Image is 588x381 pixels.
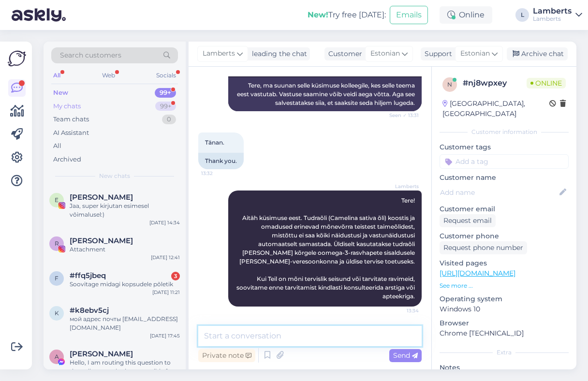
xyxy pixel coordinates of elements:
div: Web [100,69,117,82]
p: Customer phone [440,231,569,241]
span: k [55,309,59,317]
div: мой адрес почты [EMAIL_ADDRESS][DOMAIN_NAME] [70,315,180,332]
div: Attachment [70,245,180,254]
p: Browser [440,318,569,328]
div: Archived [53,155,81,164]
p: Visited pages [440,258,569,268]
span: Lamberts [203,48,235,59]
div: Request phone number [440,241,527,254]
div: Hello, I am routing this question to the colleague who is responsible for this topic. The reply m... [70,358,180,376]
div: My chats [53,102,81,111]
div: L [515,8,529,22]
span: E [55,196,59,204]
div: Team chats [53,115,89,124]
span: Estonian [370,48,400,59]
div: 99+ [155,88,176,98]
div: All [51,69,62,82]
div: Private note [198,349,255,362]
p: See more ... [440,281,569,290]
div: Customer [324,49,362,59]
div: 0 [162,115,176,124]
div: Archive chat [507,47,568,60]
span: 13:34 [382,307,419,314]
div: Socials [154,69,178,82]
p: Customer name [440,173,569,183]
div: All [53,141,61,151]
a: [URL][DOMAIN_NAME] [440,269,515,278]
div: Tere, ma suunan selle küsimuse kolleegile, kes selle teema eest vastutab. Vastuse saamine võib ve... [228,77,422,111]
span: n [447,81,452,88]
div: Extra [440,348,569,357]
b: New! [308,10,328,19]
div: Soovitage midagi kopsudele põletik [70,280,180,289]
div: Request email [440,214,496,227]
span: Tänan. [205,139,224,146]
span: R [55,240,59,247]
div: Customer information [440,128,569,136]
span: Regina Oja [70,236,133,245]
button: Emails [390,6,428,24]
input: Add name [440,187,558,198]
img: Askly Logo [8,49,26,68]
div: Thank you. [198,153,244,169]
span: 13:32 [201,170,237,177]
p: Chrome [TECHNICAL_ID] [440,328,569,338]
div: [GEOGRAPHIC_DATA], [GEOGRAPHIC_DATA] [442,99,549,119]
span: Online [527,78,566,88]
span: Seen ✓ 13:31 [382,112,419,119]
div: Support [421,49,452,59]
a: LambertsLamberts [533,7,582,23]
span: f [55,275,59,282]
p: Windows 10 [440,304,569,314]
div: leading the chat [248,49,307,59]
div: New [53,88,68,98]
span: Lamberts [382,183,419,190]
div: [DATE] 14:34 [149,219,180,226]
div: [DATE] 17:45 [150,332,180,339]
span: Send [393,351,418,360]
p: Notes [440,363,569,373]
div: [DATE] 11:21 [152,289,180,296]
p: Customer email [440,204,569,214]
div: Lamberts [533,15,572,23]
span: EMMA TAMMEMÄGI [70,193,133,202]
span: Estonian [460,48,490,59]
div: Try free [DATE]: [308,9,386,21]
p: Operating system [440,294,569,304]
div: [DATE] 12:41 [151,254,180,261]
div: # nj8wpxey [463,77,527,89]
span: #k8ebv5cj [70,306,109,315]
div: AI Assistant [53,128,89,138]
div: Online [440,6,492,24]
div: Lamberts [533,7,572,15]
span: A [55,353,59,360]
div: 3 [171,272,180,280]
p: Customer tags [440,142,569,152]
span: New chats [99,172,130,180]
span: #ffq5jbeq [70,271,106,280]
div: Jaa, super kirjutan esimesel võimalusel:) [70,202,180,219]
input: Add a tag [440,154,569,169]
div: 99+ [155,102,176,111]
span: Search customers [60,50,121,60]
span: Anny Drobet [70,350,133,358]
